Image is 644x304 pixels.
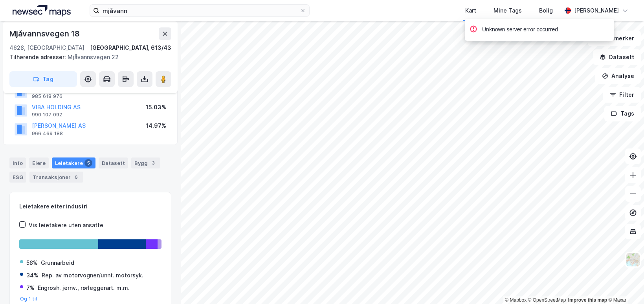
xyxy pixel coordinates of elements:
button: Tags [604,106,641,121]
div: 3 [149,159,157,167]
div: Kontrollprogram for chat [605,266,644,304]
div: Datasett [99,157,128,168]
div: Engrosh. jernv., rørleggerart. m.m. [38,283,130,293]
div: Info [9,157,26,168]
img: Z [626,252,640,267]
a: Mapbox [505,297,527,303]
div: Unknown server error occurred [482,25,558,34]
button: Datasett [593,49,641,65]
div: Eiere [29,157,49,168]
div: Kart [465,6,476,15]
div: Mjåvannsvegen 18 [9,27,81,40]
button: Tag [9,71,77,87]
a: Improve this map [568,297,607,303]
div: Bygg [131,157,160,168]
div: ESG [9,172,26,183]
div: [PERSON_NAME] [574,6,619,15]
div: 14.97% [146,121,166,130]
div: Mine Tags [494,6,522,15]
div: 58% [26,258,38,268]
div: Transaksjoner [29,172,83,183]
iframe: Chat Widget [605,266,644,304]
div: Vis leietakere uten ansatte [29,221,103,230]
div: [GEOGRAPHIC_DATA], 613/43 [90,43,171,52]
div: 6 [72,173,80,181]
div: Bolig [539,6,553,15]
img: logo.a4113a55bc3d86da70a041830d287a7e.svg [13,5,71,16]
div: 990 107 092 [32,112,62,118]
div: 34% [26,271,39,280]
button: Analyse [595,68,641,84]
div: 5 [84,159,92,167]
div: 7% [26,283,35,293]
div: 4628, [GEOGRAPHIC_DATA] [9,43,84,52]
input: Søk på adresse, matrikkel, gårdeiere, leietakere eller personer [99,5,300,16]
div: Rep. av motorvogner/unnt. motorsyk. [42,271,143,280]
div: 15.03% [146,103,166,112]
div: 966 469 188 [32,130,63,137]
div: Leietakere [52,157,95,168]
button: Og 1 til [20,296,37,302]
div: 985 618 976 [32,93,62,100]
span: Tilhørende adresser: [9,54,68,60]
div: Mjåvannsvegen 22 [9,52,165,62]
div: Leietakere etter industri [19,202,161,211]
button: Filter [603,87,641,103]
div: Grunnarbeid [41,258,74,268]
a: OpenStreetMap [528,297,566,303]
